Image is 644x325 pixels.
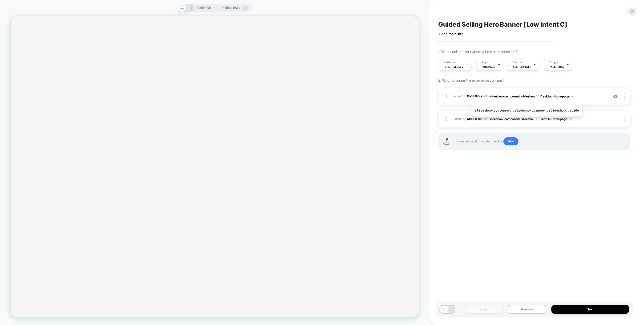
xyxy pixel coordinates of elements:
[549,65,564,69] span: Page Load
[503,137,519,145] span: Add
[197,4,211,12] span: HOMEPAGE
[570,118,572,120] img: down arrow
[438,21,568,28] span: Guided Selling Hero Banner [Low intent C]
[444,65,464,69] span: First Session
[541,116,572,122] button: Mobile Homepage
[441,138,451,145] img: Joystick
[508,305,546,314] button: Preview
[624,93,625,99] img: close
[467,117,482,121] b: Code Block
[513,65,531,69] span: ALL DEVICES
[453,117,482,121] span: Replacing
[549,61,559,64] span: Trigger
[483,117,489,121] span: WITH
[482,61,489,64] span: Pages
[444,92,449,101] div: 1
[613,94,618,98] img: crossed eye
[438,32,463,36] span: + Add more info
[456,137,625,145] span: Hover on a section in order to edit or
[624,116,625,122] img: close
[489,117,535,121] span: slideshow-component .slidesho...
[453,94,482,98] span: Replacing
[536,93,539,99] span: on
[444,61,455,64] span: Audience
[438,78,504,82] span: 2. Which changes the experience contains?
[540,93,574,99] button: Desktop Homepage
[464,305,503,314] button: Save
[467,94,482,98] b: Code Block
[536,116,539,122] span: on
[489,94,535,98] span: slideshow-component .slideshow
[438,49,517,54] span: 1. What audience and where will the experience run?
[482,65,495,69] span: HOMEPAGE
[444,114,449,123] div: 2
[572,96,574,97] img: down arrow
[513,61,523,64] span: Devices
[483,94,489,98] span: WITH
[221,4,240,12] span: Theme: MAIN
[551,305,629,314] button: Next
